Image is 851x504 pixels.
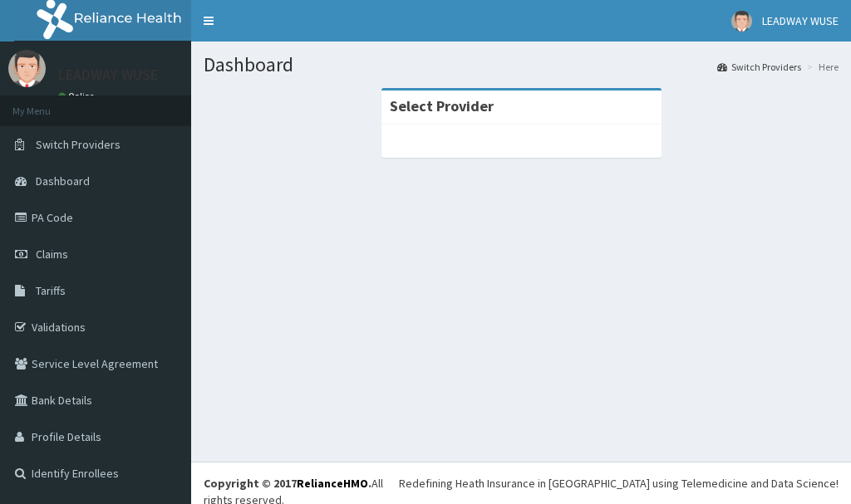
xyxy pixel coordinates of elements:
[36,174,90,188] span: Dashboard
[58,67,158,82] p: LEADWAY WUSE
[36,137,121,152] span: Switch Providers
[36,247,68,262] span: Claims
[731,11,752,32] img: User Image
[717,60,801,74] a: Switch Providers
[204,54,839,76] h1: Dashboard
[36,283,66,298] span: Tariffs
[803,60,839,74] li: Here
[390,96,494,115] strong: Select Provider
[8,50,46,87] img: User Image
[204,476,371,491] strong: Copyright © 2017 .
[399,475,839,492] div: Redefining Heath Insurance in [GEOGRAPHIC_DATA] using Telemedicine and Data Science!
[58,91,98,102] a: Online
[297,476,368,491] a: RelianceHMO
[762,13,839,28] span: LEADWAY WUSE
